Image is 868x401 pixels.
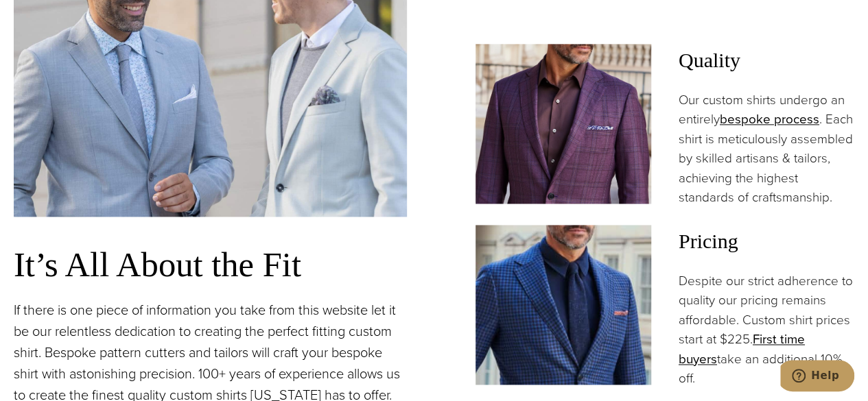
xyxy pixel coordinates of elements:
a: First time buyers [679,330,805,368]
p: Our custom shirts undergo an entirely . Each shirt is meticulously assembled by skilled artisans ... [679,90,854,208]
span: Quality [679,44,854,77]
iframe: Opens a widget where you can chat to one of our agents [780,360,854,394]
img: Client wearing navy custom dress shirt under custom tailored sportscoat. [476,225,651,385]
a: bespoke process [720,110,819,129]
img: Client wearing brown open collared dress shirt under bespoke blazer. [476,44,651,204]
p: Despite our strict adherence to quality our pricing remains affordable. Custom shirt prices start... [679,271,854,389]
h3: It’s All About the Fit [14,244,407,286]
span: Pricing [679,225,854,258]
